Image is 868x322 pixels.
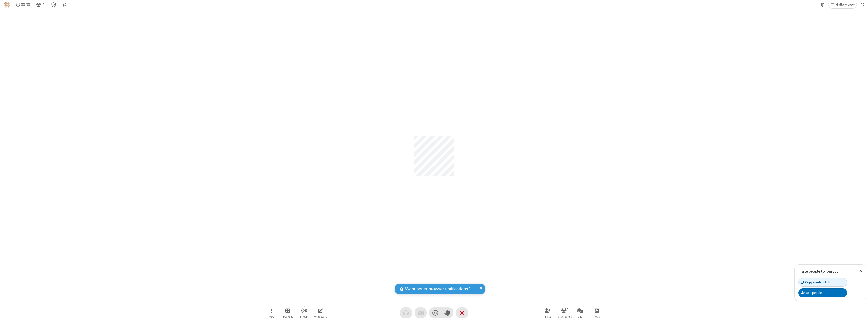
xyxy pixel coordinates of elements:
[859,1,866,8] button: Fullscreen
[589,306,604,320] button: Open poll
[60,1,68,8] button: Conversation
[282,315,293,318] span: Breakout
[557,315,572,318] span: Participants
[566,305,570,310] div: 1
[544,315,551,318] span: Invite
[313,306,328,320] button: Open shared whiteboard
[855,265,866,277] button: Close popover
[400,307,412,318] button: Audio problem - check your Internet connection or call by phone
[801,280,830,285] div: Copy meeting link
[456,307,468,318] button: End or leave meeting
[798,288,847,297] button: Add people
[798,269,839,274] label: Invite people to join you
[14,1,32,8] div: Timer
[314,315,327,318] span: Whiteboard
[836,3,855,7] span: Gallery view
[429,307,441,318] button: Send a reaction
[556,306,572,320] button: Open participant list
[4,2,10,8] img: QA Selenium DO NOT DELETE OR CHANGE
[573,306,588,320] button: Open chat
[296,306,312,320] button: Start streaming
[828,1,857,8] button: Change layout
[268,315,274,318] span: More
[405,286,470,292] span: Want better browser notifications?
[594,315,600,318] span: Polls
[49,1,59,8] div: Meeting details Encryption enabled
[415,307,427,318] button: Video
[34,1,47,8] button: Open participant list
[300,315,308,318] span: Stream
[264,306,279,320] button: Open menu
[441,307,453,318] button: Raise hand
[819,1,827,8] button: Using system theme
[21,2,30,7] span: 00:00
[578,315,583,318] span: Chat
[540,306,555,320] button: Invite participants (⌘+Shift+I)
[43,2,45,7] span: 1
[798,278,847,287] button: Copy meeting link
[280,306,295,320] button: Manage Breakout Rooms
